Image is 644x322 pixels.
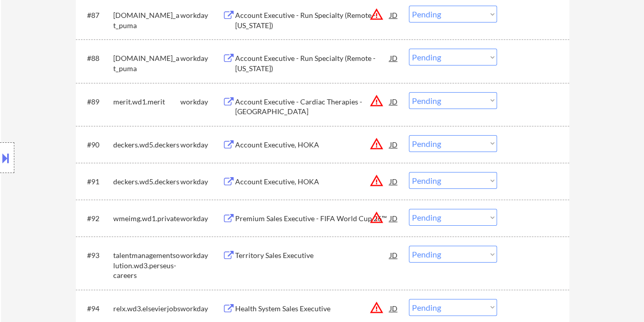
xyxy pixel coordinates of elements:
[87,53,105,63] div: #88
[113,53,180,73] div: [DOMAIN_NAME]_at_puma
[180,140,222,150] div: workday
[389,172,399,190] div: JD
[389,92,399,111] div: JD
[235,97,390,117] div: Account Executive - Cardiac Therapies -[GEOGRAPHIC_DATA]
[113,304,180,314] div: relx.wd3.elsevierjobs
[389,299,399,317] div: JD
[113,250,180,281] div: talentmanagementsolution.wd3.perseus-careers
[113,10,180,30] div: [DOMAIN_NAME]_at_puma
[180,10,222,20] div: workday
[87,250,105,261] div: #93
[180,177,222,187] div: workday
[87,10,105,20] div: #87
[180,97,222,107] div: workday
[235,53,390,73] div: Account Executive - Run Specialty (Remote - [US_STATE])
[389,135,399,154] div: JD
[389,246,399,264] div: JD
[180,213,222,224] div: workday
[235,140,390,150] div: Account Executive, HOKA
[389,209,399,227] div: JD
[235,250,390,261] div: Territory Sales Executive
[87,304,105,314] div: #94
[235,10,390,30] div: Account Executive - Run Specialty (Remote - [US_STATE])
[369,7,384,22] button: warning_amber
[235,177,390,187] div: Account Executive, HOKA
[235,213,390,224] div: Premium Sales Executive - FIFA World Cup 26™
[389,6,399,24] div: JD
[180,53,222,63] div: workday
[369,94,384,108] button: warning_amber
[369,300,384,315] button: warning_amber
[389,49,399,67] div: JD
[235,304,390,314] div: Health System Sales Executive
[369,210,384,225] button: warning_amber
[180,250,222,261] div: workday
[369,137,384,151] button: warning_amber
[369,174,384,188] button: warning_amber
[180,304,222,314] div: workday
